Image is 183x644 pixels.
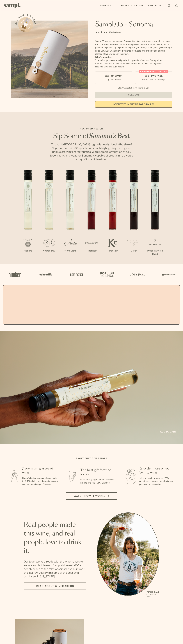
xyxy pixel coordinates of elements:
[49,143,134,161] p: The vast [GEOGRAPHIC_DATA] region is nearly double the size of Napa and contains 18 appellations,...
[130,269,145,280] img: Artboard_3_0b291449-6e8c-4d07-b2c2-3f3601a19cd1_x450.png
[24,583,86,590] a: Read about Winemakers
[97,512,159,598] ul: carousel
[11,21,88,98] img: Sampl.03 - Sonoma
[17,249,39,252] p: Albarino
[80,468,116,477] h3: The best gift for wine lovers
[7,269,23,280] img: Artboard_1_c8cd28af-0030-4af1-819c-248e302c7f06_x450.png
[102,249,123,252] p: Pinot Noir
[81,249,102,252] p: Pinot Noir
[76,457,107,460] h2: A gift that gives more
[95,101,172,108] a: interested in gifting for groups?
[142,78,165,81] small: Perfect For 2-4 Tastings
[39,170,60,261] li: 2 / 7
[38,269,53,280] img: Artboard_6_04f9a106-072f-468a-bdd7-f11783b05722_x450.png
[39,249,60,252] p: Chardonnay
[145,75,163,78] span: $88 - Two Pack
[60,249,81,252] p: White Blend
[95,92,172,98] button: Sold Out
[4,3,21,8] img: Sampl logo
[144,249,166,256] p: Proprietary Red Blend
[95,21,172,28] h1: Sampl.03 - Sonoma
[105,75,122,78] span: $55 - One Pack
[95,65,172,68] li: Recipes & Pairing Suggestions
[147,3,164,8] a: Our Story
[60,170,81,261] li: 3 / 7
[97,512,159,598] div: slide 1
[123,170,144,261] li: 6 / 7
[81,170,102,261] li: 4 / 7
[89,133,130,139] em: Sonoma's Best
[80,478,116,484] p: Gift a tasting flight of hand-selected, hard-to-find [US_STATE] wines.
[95,59,172,62] li: 7x - 100ml glasses of small production, premium Sonoma County wines
[113,31,121,34] span: Reviews
[123,249,144,252] p: Merlot
[106,78,121,81] small: Try the Capsule
[22,477,58,486] p: Sampl's tasting capsule allows you to try 7 100ml glasses of premium wines without committing to ...
[49,127,134,130] p: Featured Region
[68,269,84,280] img: Artboard_5_7fdae55a-36fd-43f7-8bfd-f74a06a2878e_x450.png
[116,3,144,8] a: Corporate Gifting
[22,466,58,475] h3: 7 premium glasses of wine
[109,31,113,34] span: 136
[24,560,86,578] p: Our team works directly with the winemakers to source and bottle each Sampl shipment. We’re deepl...
[95,40,172,56] div: Sampl.03 lets you try some of Sonoma County's best wine from small producers. Each capsule comes ...
[160,430,179,434] a: Add to cart
[17,170,39,261] li: 1 / 7
[144,170,166,264] li: 7 / 7
[160,269,176,280] img: Artboard_7_5b34974b-f019-449e-91fb-745f8d0877ee_x450.png
[66,492,117,500] button: Watch how it works
[117,87,151,89] li: Christmas Sale Pricing Shown In Cart
[95,62,172,65] li: A smart coaster to access winemaker videos and detailed tasting notes.
[95,56,112,58] strong: What’s Included:
[95,31,121,34] div: 136Reviews
[99,3,113,8] a: Shop All
[139,477,175,486] p: Fall in love with a wine, or 7? We make it easy to order more bottles or glasses of your favorites.
[139,466,175,475] h3: Re-order more of your favorite wine
[49,133,134,139] h2: Sip Some of
[139,70,168,73] div: Christmas SALE! Save 20%
[18,17,33,32] button: See how it works
[147,591,159,597] p: [PERSON_NAME] Sutro, Sutro Wines
[102,170,123,261] li: 5 / 7
[99,269,115,280] img: Artboard_4_28b4d326-c26e-48f9-9c80-911f17d6414e_x450.png
[24,521,86,555] h2: Real people made this wine, and real people love to drink it.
